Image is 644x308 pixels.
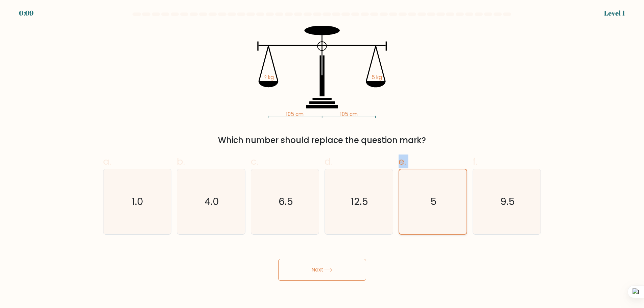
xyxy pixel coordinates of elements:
[279,195,293,208] text: 6.5
[430,195,436,208] text: 5
[473,155,477,168] span: f.
[103,155,111,168] span: a.
[340,111,358,118] tspan: 105 cm
[132,195,144,208] text: 1.0
[372,74,382,81] tspan: 5 kg
[251,155,258,168] span: c.
[177,155,185,168] span: b.
[278,259,366,281] button: Next
[205,195,219,208] text: 4.0
[399,155,406,168] span: e.
[107,134,537,146] div: Which number should replace the question mark?
[604,8,625,18] div: Level 1
[325,155,333,168] span: d.
[351,195,368,208] text: 12.5
[264,74,274,81] tspan: ? kg
[19,8,33,18] div: 0:09
[500,195,515,208] text: 9.5
[286,111,304,118] tspan: 105 cm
